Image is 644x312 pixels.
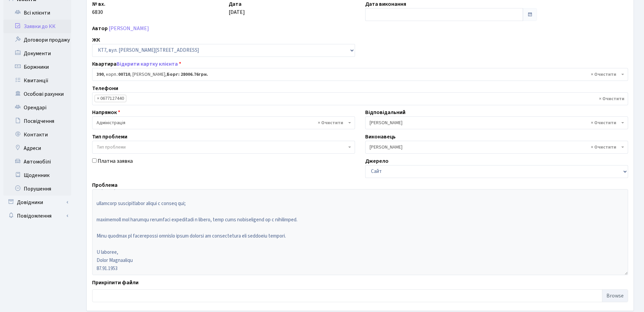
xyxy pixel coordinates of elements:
[318,119,343,126] span: Видалити всі елементи
[591,119,616,126] span: Видалити всі елементи
[3,182,71,196] a: Порушення
[365,157,389,165] label: Джерело
[92,133,127,141] label: Тип проблеми
[3,155,71,169] a: Автомобілі
[3,114,71,128] a: Посвідчення
[97,71,104,78] b: 390
[3,87,71,101] a: Особові рахунки
[370,144,620,151] span: Костюк В. М.
[92,84,118,92] label: Телефони
[365,141,628,154] span: Костюк В. М.
[117,60,178,68] a: Відкрити картку клієнта
[109,25,149,32] a: [PERSON_NAME]
[3,101,71,114] a: Орендарі
[97,95,99,102] span: ×
[591,144,616,151] span: Видалити всі елементи
[3,60,71,74] a: Боржники
[3,209,71,223] a: Повідомлення
[98,157,133,165] label: Платна заявка
[92,108,120,116] label: Напрямок
[92,24,108,32] label: Автор
[370,119,620,126] span: Корчун А. А.
[3,33,71,47] a: Договори продажу
[3,20,71,33] a: Заявки до КК
[365,116,628,129] span: Корчун А. А.
[599,95,624,102] span: Видалити всі елементи
[591,71,616,78] span: Видалити всі елементи
[3,141,71,155] a: Адреси
[167,71,208,78] b: Борг: 28006.76грн.
[92,36,100,44] label: ЖК
[97,144,126,151] span: Тип проблеми
[92,189,628,275] textarea: Lore: Ipsumdolor sitametc AD «Elitsed Doei» Tem: Incididuntu Labore Etdolorem 80, al. 333 Enim: A...
[92,181,118,189] label: Проблема
[97,119,347,126] span: Адміністрація
[92,278,139,287] label: Прикріпити файли
[3,196,71,209] a: Довідники
[365,133,396,141] label: Виконавець
[95,95,126,102] li: 0677127440
[365,108,406,116] label: Відповідальний
[118,71,130,78] b: 00710
[3,6,71,20] a: Всі клієнти
[92,60,181,68] label: Квартира
[97,71,620,78] span: <b>390</b>, корп.: <b>00710</b>, Полікарпов Антон Олексійович, <b>Борг: 28006.76грн.</b>
[3,128,71,141] a: Контакти
[92,68,628,81] span: <b>390</b>, корп.: <b>00710</b>, Полікарпов Антон Олексійович, <b>Борг: 28006.76грн.</b>
[3,47,71,60] a: Документи
[3,74,71,87] a: Квитанції
[92,116,355,129] span: Адміністрація
[3,169,71,182] a: Щоденник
